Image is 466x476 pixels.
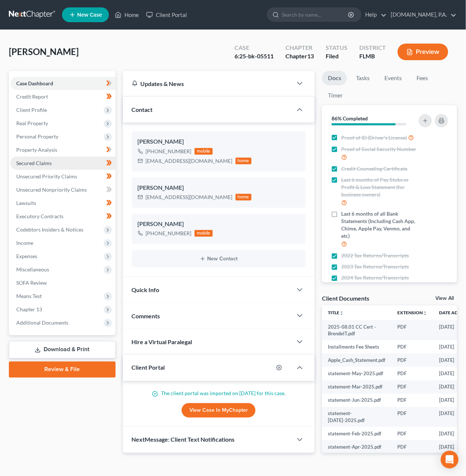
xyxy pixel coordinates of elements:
div: Open Intercom Messenger [441,451,459,469]
div: Case [234,44,274,52]
div: mobile [195,230,213,237]
td: statement-Feb-2025.pdf [322,427,391,440]
span: Expenses [16,253,37,259]
span: Last 6 months of Pay Stubs or Profit & Loss Statement (for business owners) [341,176,417,198]
span: Additional Documents [16,319,68,326]
span: Chapter 13 [16,306,42,312]
span: Quick Info [132,286,160,293]
a: Titleunfold_more [328,310,344,315]
span: Proof of ID (Driver's License) [341,134,407,141]
a: Home [111,8,143,21]
td: statement-[DATE]-2025.pdf [322,407,391,427]
i: unfold_more [423,311,427,315]
span: Real Property [16,120,48,126]
td: Installments Fee Sheets [322,340,391,353]
div: [PHONE_NUMBER] [146,148,192,155]
td: PDF [391,380,433,394]
div: Updates & News [132,80,284,88]
a: Secured Claims [10,157,116,170]
span: [PERSON_NAME] [9,46,79,57]
a: Download & Print [9,341,116,359]
a: Extensionunfold_more [397,310,427,315]
span: Property Analysis [16,147,57,153]
span: Executory Contracts [16,213,64,219]
a: Timer [322,88,349,103]
td: statement-Jun-2025.pdf [322,394,391,407]
a: View Case in MyChapter [182,403,256,418]
a: Unsecured Nonpriority Claims [10,183,116,196]
span: Income [16,240,33,246]
span: Unsecured Priority Claims [16,173,77,179]
i: unfold_more [339,311,344,315]
td: PDF [391,353,433,367]
a: Docs [322,71,347,85]
a: Help [362,8,387,21]
td: Apple_Cash_Statement.pdf [322,353,391,367]
p: The client portal was imported on [DATE] for this case. [132,390,306,397]
span: Miscellaneous [16,266,49,273]
td: PDF [391,407,433,427]
span: NextMessage: Client Text Notifications [132,436,235,443]
a: SOFA Review [10,276,116,290]
div: Status [326,44,347,52]
span: Means Test [16,293,42,299]
span: SOFA Review [16,280,47,286]
div: [PERSON_NAME] [138,184,300,192]
a: Executory Contracts [10,210,116,223]
span: Client Portal [132,364,165,371]
span: Secured Claims [16,160,52,166]
div: FLMB [359,52,386,61]
div: District [359,44,386,52]
td: statement-Mar-2025.pdf [322,380,391,394]
input: Search by name... [282,8,349,21]
span: Credit Counseling Certificate [341,165,407,172]
a: Property Analysis [10,143,116,157]
span: Credit Report [16,93,48,100]
div: Chapter [285,52,314,61]
a: Unsecured Priority Claims [10,170,116,183]
div: Client Documents [322,294,369,302]
div: [PERSON_NAME] [138,137,300,146]
span: Contact [132,106,153,113]
span: Unsecured Nonpriority Claims [16,186,87,193]
div: [EMAIL_ADDRESS][DOMAIN_NAME] [146,157,233,165]
td: PDF [391,367,433,380]
a: Client Portal [143,8,191,21]
div: [PERSON_NAME] [138,220,300,229]
button: New Contact [138,256,300,262]
div: [EMAIL_ADDRESS][DOMAIN_NAME] [146,194,233,201]
span: Hire a Virtual Paralegal [132,338,192,345]
a: Credit Report [10,90,116,103]
span: Lawsuits [16,200,36,206]
span: 13 [307,52,314,59]
div: mobile [195,148,213,155]
div: home [236,194,252,201]
td: PDF [391,394,433,407]
span: New Case [77,12,102,18]
td: statement-Apr-2025.pdf [322,440,391,453]
a: Lawsuits [10,196,116,210]
td: PDF [391,440,433,453]
span: Last 6 months of all Bank Statements (Including Cash App, Chime, Apple Pay, Venmo, and etc) [341,210,417,240]
div: home [236,158,252,164]
span: 2024 Tax Returns/Transcripts [341,274,409,281]
td: statement-May-2025.pdf [322,367,391,380]
span: Proof of Social Security Number [341,145,416,153]
td: PDF [391,427,433,440]
button: Preview [398,44,448,60]
td: PDF [391,320,433,340]
div: 6:25-bk-05511 [234,52,274,61]
span: Comments [132,312,160,319]
span: Personal Property [16,133,58,140]
a: Tasks [350,71,376,85]
a: Events [378,71,408,85]
span: Codebtors Insiders & Notices [16,226,83,233]
span: 2022 Tax Returns/Transcripts [341,252,409,259]
a: View All [436,296,454,301]
strong: 86% Completed [332,115,368,121]
td: PDF [391,340,433,353]
span: 2023 Tax Returns/Transcripts [341,263,409,270]
span: Case Dashboard [16,80,53,86]
td: 2025-08.01 CC Cert - BrendelT.pdf [322,320,391,340]
a: Case Dashboard [10,77,116,90]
